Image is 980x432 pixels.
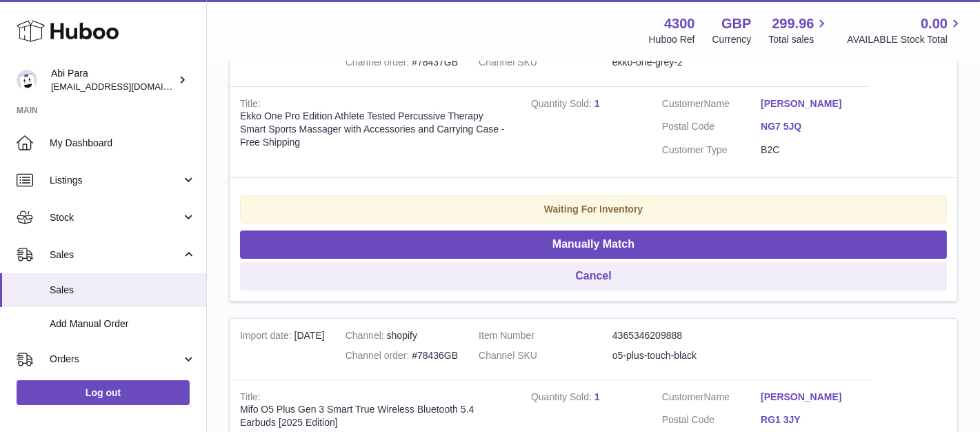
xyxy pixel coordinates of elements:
a: NG7 5JQ [761,120,859,133]
span: My Dashboard [50,137,196,150]
span: Add Manual Order [50,317,196,331]
div: Currency [712,33,752,46]
a: 1 [594,98,600,109]
span: Customer [662,98,704,109]
strong: Channel order [346,350,412,364]
strong: Title [240,391,261,406]
span: Orders [50,353,181,366]
button: Cancel [240,262,947,291]
strong: GBP [721,14,751,33]
a: RG1 3JY [761,413,859,426]
dd: ekko-one-grey-2 [612,56,746,69]
dt: Channel SKU [479,56,612,69]
div: Mifo O5 Plus Gen 3 Smart True Wireless Bluetooth 5.4 Earbuds [2025 Edition] [240,403,510,429]
strong: Import date [240,330,294,344]
div: Ekko One Pro Edition Athlete Tested Percussive Therapy Smart Sports Massager with Accessories and... [240,110,510,149]
span: Stock [50,211,181,224]
dd: B2C [761,144,859,157]
span: [EMAIL_ADDRESS][DOMAIN_NAME] [51,81,203,92]
a: [PERSON_NAME] [761,391,859,404]
a: Log out [17,380,190,405]
span: 299.96 [772,14,814,33]
span: Total sales [768,33,830,46]
a: 1 [594,391,600,402]
td: [DATE] [230,319,335,380]
a: 299.96 Total sales [768,14,830,46]
dt: Postal Code [662,413,761,430]
div: #78436GB [346,349,458,362]
strong: Channel [346,330,387,344]
dd: 4365346209888 [612,329,746,342]
strong: Waiting For Inventory [544,204,643,215]
span: 0.00 [921,14,948,33]
strong: Title [240,98,261,112]
dt: Customer Type [662,144,761,157]
span: Customer [662,391,704,402]
strong: 4300 [664,14,695,33]
div: Huboo Ref [649,33,695,46]
dt: Name [662,97,761,114]
strong: Channel order [346,57,412,71]
img: Abi@mifo.co.uk [17,70,37,90]
strong: Quantity Sold [531,391,594,406]
div: shopify [346,329,458,342]
div: #78437GB [346,56,458,69]
strong: Quantity Sold [531,98,594,112]
span: AVAILABLE Stock Total [847,33,963,46]
dt: Postal Code [662,120,761,137]
dd: o5-plus-touch-black [612,349,746,362]
button: Manually Match [240,230,947,259]
div: Abi Para [51,67,175,93]
dt: Name [662,391,761,407]
span: Sales [50,248,181,262]
a: 0.00 AVAILABLE Stock Total [847,14,963,46]
span: Listings [50,174,181,187]
a: [PERSON_NAME] [761,97,859,110]
dt: Item Number [479,329,612,342]
dt: Channel SKU [479,349,612,362]
span: Sales [50,284,196,297]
